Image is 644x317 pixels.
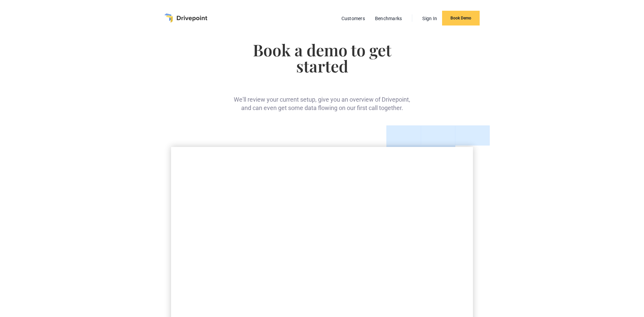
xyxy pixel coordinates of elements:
[419,14,440,23] a: Sign In
[232,85,412,112] div: We'll review your current setup, give you an overview of Drivepoint, and can even get some data f...
[442,11,480,25] a: Book Demo
[232,42,412,74] h1: Book a demo to get started
[372,14,406,23] a: Benchmarks
[338,14,368,23] a: Customers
